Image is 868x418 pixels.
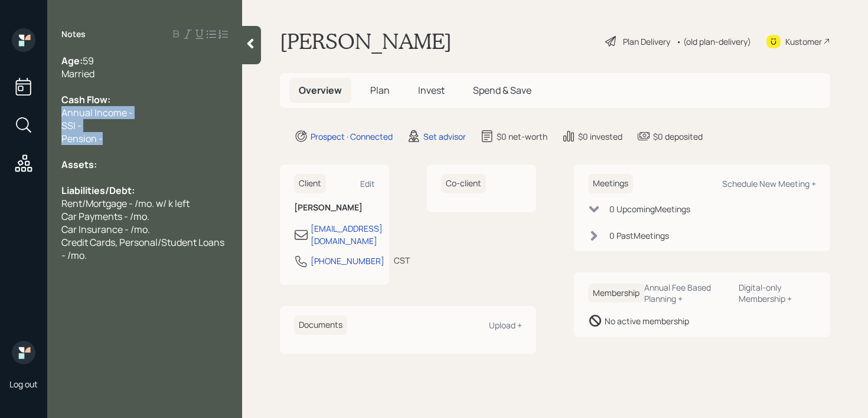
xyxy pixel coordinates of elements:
[623,35,670,48] div: Plan Delivery
[609,203,690,215] div: 0 Upcoming Meeting s
[394,254,410,266] div: CST
[644,282,729,304] div: Annual Fee Based Planning +
[311,255,384,267] div: [PHONE_NUMBER]
[588,174,633,193] h6: Meetings
[9,378,38,390] div: Log out
[497,130,547,143] div: $0 net-worth
[441,174,486,193] h6: Co-client
[676,35,751,48] div: • (old plan-delivery)
[423,130,466,143] div: Set advisor
[61,210,149,223] span: Car Payments - /mo.
[61,197,190,210] span: Rent/Mortgage - /mo. w/ k left
[722,178,816,189] div: Schedule New Meeting +
[61,106,133,119] span: Annual Income -
[370,84,390,97] span: Plan
[61,93,110,106] span: Cash Flow:
[61,119,81,132] span: SSI -
[61,54,83,67] span: Age:
[739,282,816,304] div: Digital-only Membership +
[61,223,150,236] span: Car Insurance - /mo.
[61,158,97,171] span: Assets:
[311,222,383,247] div: [EMAIL_ADDRESS][DOMAIN_NAME]
[61,132,103,145] span: Pension -
[299,84,342,97] span: Overview
[609,229,669,242] div: 0 Past Meeting s
[473,84,531,97] span: Spend & Save
[785,35,822,48] div: Kustomer
[12,341,35,364] img: retirable_logo.png
[294,174,326,193] h6: Client
[311,130,393,143] div: Prospect · Connected
[61,236,226,262] span: Credit Cards, Personal/Student Loans - /mo.
[61,28,86,40] label: Notes
[653,130,703,143] div: $0 deposited
[294,315,347,335] h6: Documents
[605,315,689,327] div: No active membership
[294,203,375,213] h6: [PERSON_NAME]
[418,84,445,97] span: Invest
[61,184,135,197] span: Liabilities/Debt:
[280,28,452,54] h1: [PERSON_NAME]
[489,320,522,331] div: Upload +
[588,284,644,303] h6: Membership
[578,130,622,143] div: $0 invested
[360,178,375,189] div: Edit
[61,67,94,80] span: Married
[83,54,94,67] span: 59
